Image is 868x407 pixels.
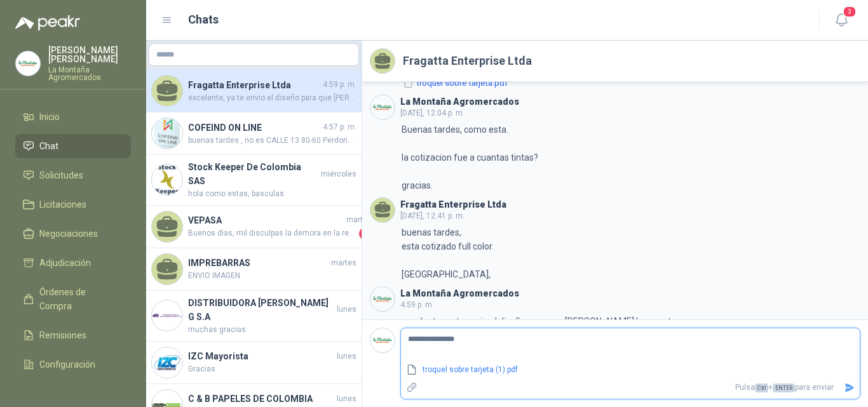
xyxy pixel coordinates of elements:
a: Company LogoDISTRIBUIDORA [PERSON_NAME] G S.Alunesmuchas gracias [146,291,362,342]
span: Órdenes de Compra [39,285,119,313]
span: 1 [359,227,372,240]
span: ENVIO IMAGEN [188,270,356,282]
span: 4:59 p. m. [323,79,356,91]
img: Company Logo [16,51,40,76]
p: [PERSON_NAME] [PERSON_NAME] [48,46,131,63]
h1: Chats [188,11,219,29]
span: Chat [39,139,58,153]
span: 4:59 p. m. [400,300,434,309]
a: Company LogoIZC MayoristalunesGracias [146,342,362,384]
span: Licitaciones [39,197,86,211]
span: lunes [337,393,356,405]
h4: VEPASA [188,213,344,227]
span: [DATE], 12:41 p. m. [400,211,465,220]
img: Company Logo [152,164,182,195]
img: Company Logo [152,347,182,378]
h4: IZC Mayorista [188,349,334,363]
span: Inicio [39,110,60,124]
h4: C & B PAPELES DE COLOMBIA [188,392,334,406]
span: Ctrl [755,384,768,392]
img: Company Logo [370,287,395,311]
p: Pulsa + para enviar [423,377,839,399]
a: Fragatta Enterprise Ltda4:59 p. m.excelente, ya te envio el diseño para que [PERSON_NAME] la muestra [146,70,362,112]
a: IMPREBARRASmartesENVIO IMAGEN [146,248,362,291]
span: martes [346,214,372,226]
p: buenas tardes, esta cotizado full color. [GEOGRAPHIC_DATA], [402,225,494,281]
h2: Fragatta Enterprise Ltda [403,52,532,70]
img: Company Logo [152,118,182,149]
p: Buenas tardes, como esta. la cotizacion fue a cuantas tintas? gracias. [402,123,538,192]
h4: Fragatta Enterprise Ltda [188,78,320,92]
span: Configuración [39,357,95,371]
a: Remisiones [15,323,131,347]
a: Negociaciones [15,222,131,246]
span: buenas tardes , no es CALLE 13 80-60 Perdoname creo q inverti los numeros. Este es el correcto [188,135,356,147]
span: lunes [337,350,356,363]
h4: DISTRIBUIDORA [PERSON_NAME] G S.A [188,296,334,324]
span: Adjudicación [39,256,91,270]
span: Remisiones [39,328,86,342]
a: Company LogoStock Keeper De Colombia SASmiércoleshola como estas, basculas [146,155,362,206]
span: lunes [337,304,356,316]
a: Licitaciones [15,192,131,217]
label: Adjuntar archivos [401,377,423,399]
span: ENTER [773,384,795,392]
span: muchas gracias [188,324,356,336]
p: excelente, ya te envio el diseño para que [PERSON_NAME] la muestra [402,314,679,328]
a: Inicio [15,105,131,129]
span: excelente, ya te envio el diseño para que [PERSON_NAME] la muestra [188,92,356,104]
span: [DATE], 12:04 p. m. [400,109,465,117]
h3: Fragatta Enterprise Ltda [400,201,506,208]
h4: COFEIND ON LINE [188,121,320,135]
h4: IMPREBARRAS [188,256,329,270]
p: La Montaña Agromercados [48,66,131,81]
span: Negociaciones [39,227,98,241]
span: Buenos dias, mil disculpas la demora en la respuesta. Nosotros estamos ubicados en [GEOGRAPHIC_DA... [188,227,356,240]
img: Company Logo [370,328,395,352]
a: Chat [15,134,131,158]
span: martes [331,257,356,269]
span: 3 [843,6,857,18]
a: Órdenes de Compra [15,280,131,318]
button: 3 [830,9,853,32]
img: Logo peakr [15,15,80,30]
button: Enviar [839,377,860,399]
span: Solicitudes [39,168,83,182]
a: Adjudicación [15,251,131,275]
h3: La Montaña Agromercados [400,290,519,297]
a: Solicitudes [15,163,131,187]
button: troquel sobre tarjeta.pdf [402,76,509,90]
img: Company Logo [152,300,182,331]
h3: La Montaña Agromercados [400,98,519,105]
span: 4:57 p. m. [323,121,356,133]
span: Gracias [188,363,356,375]
a: troquel sobre tarjeta (1).pdf [417,364,840,376]
a: VEPASAmartesBuenos dias, mil disculpas la demora en la respuesta. Nosotros estamos ubicados en [G... [146,206,362,248]
img: Company Logo [370,95,395,119]
span: hola como estas, basculas [188,188,356,200]
span: miércoles [321,168,356,180]
a: Configuración [15,352,131,377]
h4: Stock Keeper De Colombia SAS [188,160,318,188]
a: Company LogoCOFEIND ON LINE4:57 p. m.buenas tardes , no es CALLE 13 80-60 Perdoname creo q invert... [146,112,362,155]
